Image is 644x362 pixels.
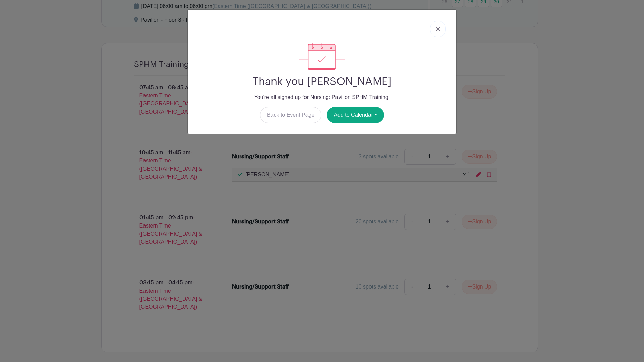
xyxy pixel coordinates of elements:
[299,43,345,70] img: signup_complete-c468d5dda3e2740ee63a24cb0ba0d3ce5d8a4ecd24259e683200fb1569d990c8.svg
[327,107,384,123] button: Add to Calendar
[436,27,440,31] img: close_button-5f87c8562297e5c2d7936805f587ecaba9071eb48480494691a3f1689db116b3.svg
[260,107,322,123] a: Back to Event Page
[193,93,451,101] p: You're all signed up for Nursing: Pavilion SPHM Training.
[193,75,451,88] h2: Thank you [PERSON_NAME]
